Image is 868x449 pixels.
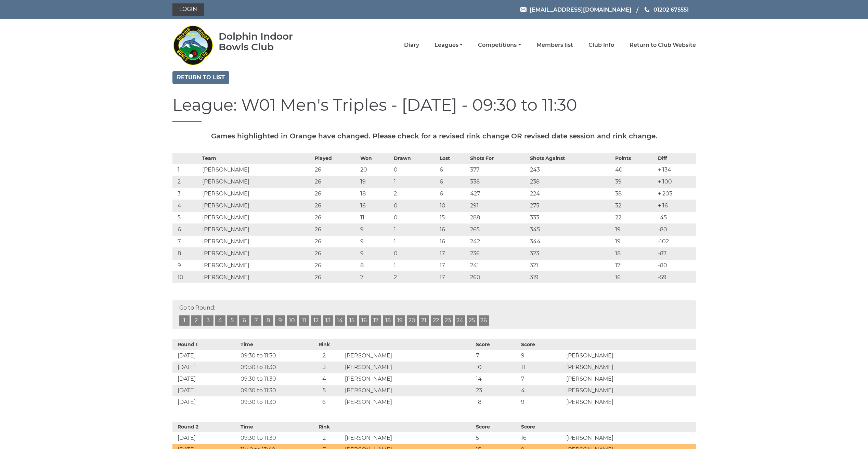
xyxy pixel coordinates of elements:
[656,212,696,223] td: -45
[474,339,519,350] th: Score
[528,153,613,164] th: Shots Against
[200,247,313,259] td: [PERSON_NAME]
[528,235,613,247] td: 344
[172,422,239,432] th: Round 2
[519,373,565,385] td: 7
[528,259,613,271] td: 321
[305,339,343,350] th: Rink
[239,339,305,350] th: Time
[613,271,656,283] td: 16
[530,6,632,13] span: [EMAIL_ADDRESS][DOMAIN_NAME]
[343,432,474,444] td: [PERSON_NAME]
[588,41,614,49] a: Club Info
[656,153,696,164] th: Diff
[613,188,656,200] td: 38
[395,315,405,326] a: 19
[392,176,438,188] td: 1
[613,200,656,212] td: 32
[172,21,213,69] img: Dolphin Indoor Bowls Club
[215,315,225,326] a: 4
[468,212,529,223] td: 288
[359,153,392,164] th: Won
[239,432,305,444] td: 09:30 to 11:30
[383,315,393,326] a: 18
[305,432,343,444] td: 2
[468,271,529,283] td: 260
[172,362,239,373] td: [DATE]
[443,315,453,326] a: 23
[200,153,313,164] th: Team
[455,315,465,326] a: 24
[172,188,200,200] td: 3
[519,362,565,373] td: 11
[335,315,345,326] a: 14
[468,176,529,188] td: 338
[359,200,392,212] td: 16
[519,350,565,362] td: 9
[359,212,392,223] td: 11
[203,315,213,326] a: 3
[343,362,474,373] td: [PERSON_NAME]
[263,315,273,326] a: 8
[656,176,696,188] td: + 100
[438,271,468,283] td: 17
[519,385,565,396] td: 4
[305,373,343,385] td: 4
[239,362,305,373] td: 09:30 to 11:30
[313,271,359,283] td: 26
[438,223,468,235] td: 16
[438,235,468,247] td: 16
[305,422,343,432] th: Rink
[275,315,285,326] a: 9
[239,422,305,432] th: Time
[656,164,696,176] td: + 134
[299,315,309,326] a: 11
[613,153,656,164] th: Points
[287,315,297,326] a: 10
[343,396,474,408] td: [PERSON_NAME]
[200,271,313,283] td: [PERSON_NAME]
[172,385,239,396] td: [DATE]
[528,247,613,259] td: 323
[200,164,313,176] td: [PERSON_NAME]
[613,247,656,259] td: 18
[313,153,359,164] th: Played
[656,235,696,247] td: -102
[565,373,696,385] td: [PERSON_NAME]
[392,188,438,200] td: 2
[392,164,438,176] td: 0
[474,385,519,396] td: 23
[172,271,200,283] td: 10
[305,396,343,408] td: 6
[528,176,613,188] td: 238
[468,164,529,176] td: 377
[172,96,696,122] h1: League: W01 Men's Triples - [DATE] - 09:30 to 11:30
[630,41,696,49] a: Return to Club Website
[520,7,527,12] img: Email
[239,315,249,326] a: 6
[200,188,313,200] td: [PERSON_NAME]
[227,315,237,326] a: 5
[172,132,696,140] h5: Games highlighted in Orange have changed. Please check for a revised rink change OR revised date ...
[528,271,613,283] td: 319
[172,396,239,408] td: [DATE]
[656,200,696,212] td: + 16
[343,350,474,362] td: [PERSON_NAME]
[313,164,359,176] td: 26
[468,200,529,212] td: 291
[392,200,438,212] td: 0
[474,432,519,444] td: 5
[645,7,649,12] img: Phone us
[528,223,613,235] td: 345
[251,315,261,326] a: 7
[392,153,438,164] th: Drawn
[565,432,696,444] td: [PERSON_NAME]
[468,235,529,247] td: 242
[347,315,357,326] a: 15
[392,235,438,247] td: 1
[359,259,392,271] td: 8
[172,373,239,385] td: [DATE]
[613,223,656,235] td: 19
[565,362,696,373] td: [PERSON_NAME]
[392,223,438,235] td: 1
